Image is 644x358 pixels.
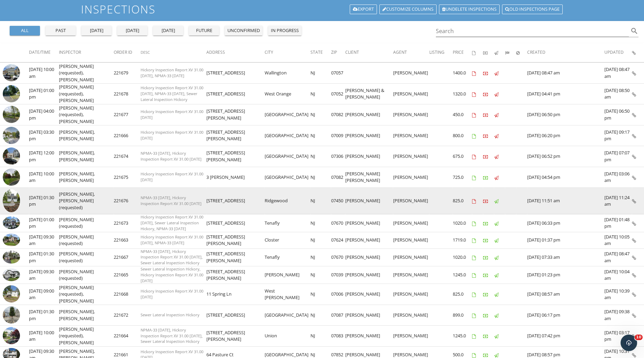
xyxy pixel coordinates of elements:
button: in progress [268,26,301,35]
div: [DATE] [120,27,145,34]
td: [DATE] 10:04 am [604,266,632,284]
td: NJ [310,104,331,125]
th: Updated: Not sorted. [604,43,632,62]
h1: Inspections [81,3,563,15]
td: [DATE] 11:24 am [604,188,632,214]
td: [STREET_ADDRESS] [206,63,265,84]
img: 9525990%2Fcover_photos%2FrOxmVPkiUt9Ew9rZbH0Q%2Fsmall.jpeg [3,216,20,229]
td: [PERSON_NAME] [393,248,429,266]
td: 221668 [114,284,141,305]
button: all [10,26,40,35]
td: [DATE] 04:00 pm [29,104,59,125]
td: 221664 [114,326,141,347]
div: [DATE] [84,27,109,34]
td: 1245.0 [453,326,472,347]
td: [PERSON_NAME] [345,232,393,248]
td: 07624 [331,232,345,248]
td: [DATE] 10:00 am [29,63,59,84]
td: [DATE] 10:00 am [29,167,59,188]
img: streetview [3,327,20,344]
span: Hickory Inspection Report XV 31.00 [DATE], Sewer Lateral Inspection Hickory, NPMA-33 [DATE] [141,214,203,231]
td: [STREET_ADDRESS][PERSON_NAME] [206,248,265,266]
button: past [45,26,76,35]
td: [DATE] 08:47 am [604,63,632,84]
span: Created [527,49,545,55]
td: [STREET_ADDRESS] [206,214,265,232]
td: [PERSON_NAME] [393,146,429,167]
td: 1020.0 [453,214,472,232]
td: [PERSON_NAME] [345,248,393,266]
span: Sewer Lateral Inspection Hickory [141,312,200,317]
td: [DATE] 08:57 am [527,284,604,305]
img: streetview [3,85,20,102]
td: 899.0 [453,305,472,326]
th: Client: Not sorted. [345,43,393,62]
td: [DATE] 08:47 am [527,63,604,84]
th: Canceled: Not sorted. [516,43,527,62]
span: State [310,49,323,55]
th: Listing: Not sorted. [429,43,453,62]
td: NJ [310,188,331,214]
input: Search [436,25,629,37]
td: 1320.0 [453,83,472,104]
td: NJ [310,83,331,104]
th: Order ID: Not sorted. [114,43,141,62]
td: [STREET_ADDRESS][PERSON_NAME] [206,266,265,284]
span: Hickory Inspection Report XV 31.00 [DATE] [141,288,203,299]
td: [STREET_ADDRESS][PERSON_NAME] [206,104,265,125]
th: Created: Not sorted. [527,43,604,62]
span: NPMA-33 [DATE], Hickory Inspection Report XV 31.00 [DATE] [141,195,202,206]
button: [DATE] [117,26,147,35]
td: [PERSON_NAME] (requested) [59,248,114,266]
td: [DATE] 01:23 pm [527,266,604,284]
td: 725.0 [453,167,472,188]
td: [PERSON_NAME] (requested), [PERSON_NAME] [59,63,114,84]
a: Export [350,4,377,14]
td: [DATE] 03:17 pm [604,326,632,347]
td: 221674 [114,146,141,167]
td: 1400.0 [453,63,472,84]
td: [STREET_ADDRESS] [206,305,265,326]
img: 9504224%2Fcover_photos%2Ft9TsXWtSbon22l4vv5AD%2Fsmall.jpeg [3,268,20,282]
td: [DATE] 01:00 pm [29,214,59,232]
th: Zip: Not sorted. [331,43,345,62]
td: [PERSON_NAME] (requested), [PERSON_NAME] [59,284,114,305]
span: Price [453,49,464,55]
td: [DATE] 01:30 pm [29,248,59,266]
td: West Orange [265,83,310,104]
td: NJ [310,305,331,326]
button: unconfirmed [225,26,263,35]
td: [DATE] 06:17 pm [527,305,604,326]
td: [DATE] 10:00 am [29,326,59,347]
td: [PERSON_NAME] [PERSON_NAME] [345,167,393,188]
img: streetview [3,168,20,186]
td: [DATE] 01:30 pm [29,188,59,214]
td: [DATE] 06:50 pm [604,104,632,125]
img: 9556223%2Fcover_photos%2FWqy9Q2RueqvXTPxqd08Z%2Fsmall.jpeg [3,189,20,212]
span: Hickory Inspection Report XV 31.00 [DATE], NPMA-33 [DATE] [141,234,203,245]
th: City: Not sorted. [265,43,310,62]
td: 07087 [331,305,345,326]
td: NJ [310,214,331,232]
img: streetview [3,106,20,123]
td: NJ [310,284,331,305]
td: [PERSON_NAME] (requested) [59,232,114,248]
div: [DATE] [156,27,181,34]
td: Tenafly [265,214,310,232]
td: 1020.0 [453,248,472,266]
td: 221672 [114,305,141,326]
span: Hickory Inspection Report XV 31.00 [DATE] [141,171,203,182]
a: Old inspections page [502,4,563,14]
td: [DATE] 11:51 am [527,188,604,214]
td: 221676 [114,188,141,214]
button: [DATE] [153,26,183,35]
td: [DATE] 10:39 am [604,284,632,305]
span: Desc [141,50,150,55]
button: [DATE] [81,26,112,35]
td: Union [265,326,310,347]
td: 825.0 [453,188,472,214]
img: streetview [3,285,20,303]
td: [DATE] 07:07 pm [604,146,632,167]
td: Tenafly [265,248,310,266]
td: [DATE] 09:38 am [604,305,632,326]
